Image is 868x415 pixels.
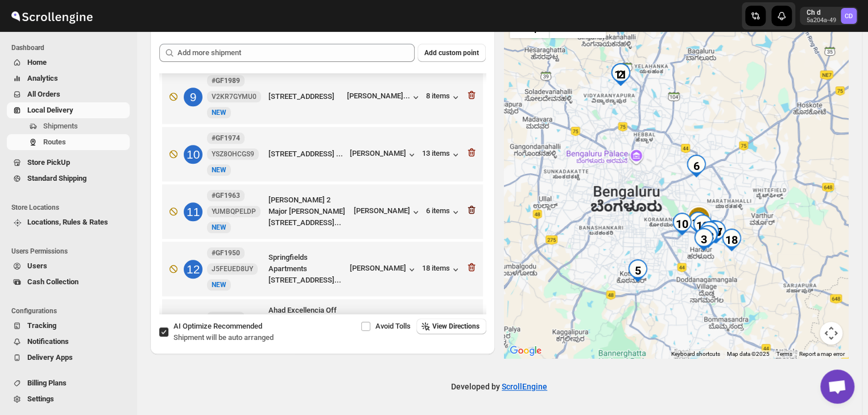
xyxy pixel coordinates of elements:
button: Cash Collection [7,274,130,290]
button: [PERSON_NAME] [350,264,418,275]
button: Analytics [7,70,130,86]
button: 13 items [422,149,461,160]
span: Shipment will be auto arranged [173,333,274,342]
button: [PERSON_NAME]... [347,92,421,103]
img: ScrollEngine [9,2,94,30]
button: Users [7,258,130,274]
button: Shipments [7,118,130,134]
button: 8 items [426,92,461,103]
b: #GF1950 [212,249,240,257]
span: Store Locations [11,203,131,212]
div: 5 [626,259,649,282]
button: User menu [800,7,858,25]
button: Billing Plans [7,375,130,391]
p: Ch d [807,8,836,17]
span: Local Delivery [27,106,73,114]
a: Report a map error [799,351,845,357]
span: Cash Collection [27,277,78,286]
div: 18 [720,229,743,251]
span: NEW [212,166,226,174]
span: NEW [212,281,226,289]
button: Tracking [7,318,130,334]
span: YUMBQPELDP [212,207,256,216]
span: AI Optimize [173,322,262,330]
div: [PERSON_NAME] 2 Major [PERSON_NAME] [STREET_ADDRESS]... [268,194,349,229]
div: 15 [704,221,726,243]
text: CD [845,13,853,20]
p: Developed by [451,381,547,392]
b: #GF1963 [212,192,240,200]
span: Users Permissions [11,247,131,256]
button: Delivery Apps [7,350,130,366]
button: 18 items [422,264,461,275]
span: Tracking [27,321,56,330]
button: [PERSON_NAME] [350,149,418,160]
button: Settings [7,391,130,407]
div: 10 [184,145,202,164]
button: View Directions [416,318,486,334]
div: 14 [687,211,709,234]
span: Map data ©2025 [727,351,770,357]
div: 11 [609,63,632,86]
span: Locations, Rules & Rates [27,218,108,226]
div: Ahad Excellencia Off [GEOGRAPHIC_DATA], Ahad excellencia. B1-202, [GEOGRAPHIC_DATA]... [268,305,345,362]
div: Springfields Apartments [STREET_ADDRESS]... [268,252,345,286]
button: Routes [7,134,130,150]
button: 6 items [426,206,461,218]
div: 3 [692,228,715,251]
span: Avoid Tolls [375,322,411,330]
button: Map camera controls [820,322,842,345]
span: Add custom point [424,48,479,57]
div: 10 [671,213,693,235]
div: [PERSON_NAME]... [347,92,410,100]
span: Dashboard [11,43,131,52]
button: Keyboard shortcuts [671,350,720,358]
div: 12 [691,214,714,237]
button: Locations, Rules & Rates [7,214,130,230]
span: Home [27,58,47,67]
span: Standard Shipping [27,174,86,182]
span: Settings [27,395,54,403]
span: V2KR7GYMU0 [212,92,257,101]
input: Add more shipment [177,44,415,62]
div: 11 [184,202,202,221]
div: Selected Shipments [150,35,495,318]
a: Terms (opens in new tab) [776,351,792,357]
p: 5a204a-49 [807,17,836,24]
img: Google [507,343,544,358]
div: 9 [184,88,202,106]
span: YSZ8OHCGS9 [212,150,254,159]
button: Add custom point [418,44,486,62]
span: NEW [212,223,226,231]
button: [PERSON_NAME] [354,206,421,218]
span: Analytics [27,74,58,82]
div: 9 [698,221,721,244]
span: Routes [43,138,66,146]
div: 17 [705,221,728,243]
span: Billing Plans [27,379,67,387]
button: Home [7,55,130,70]
span: Configurations [11,306,131,316]
span: Delivery Apps [27,353,73,362]
div: 6 [685,155,708,177]
a: ScrollEngine [502,382,547,391]
span: Users [27,262,47,270]
b: #GF1974 [212,134,240,142]
div: 12 [184,260,202,279]
span: Shipments [43,122,78,130]
a: Open this area in Google Maps (opens a new window) [507,343,544,358]
span: NEW [212,109,226,117]
div: 4 [702,220,725,243]
button: Notifications [7,334,130,350]
div: Open chat [820,370,854,404]
span: Store PickUp [27,158,70,167]
div: 13 [696,225,719,248]
div: [STREET_ADDRESS] ... [268,148,345,160]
